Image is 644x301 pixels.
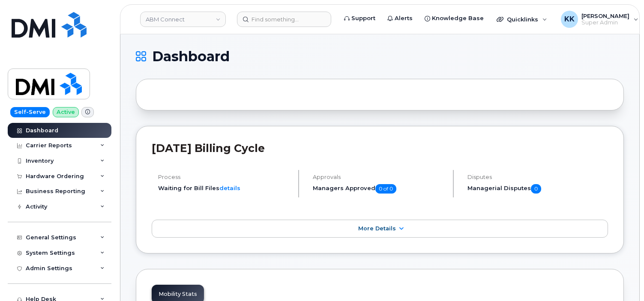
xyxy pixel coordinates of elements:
h5: Managers Approved [313,184,446,194]
a: details [219,185,240,191]
h2: [DATE] Billing Cycle [152,142,608,155]
h5: Managerial Disputes [467,184,608,194]
h4: Approvals [313,174,446,180]
span: More Details [358,225,396,232]
span: 0 [531,184,541,194]
span: Dashboard [152,50,230,63]
span: 0 of 0 [375,184,396,194]
h4: Disputes [467,174,608,180]
li: Waiting for Bill Files [158,184,291,192]
h4: Process [158,174,291,180]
